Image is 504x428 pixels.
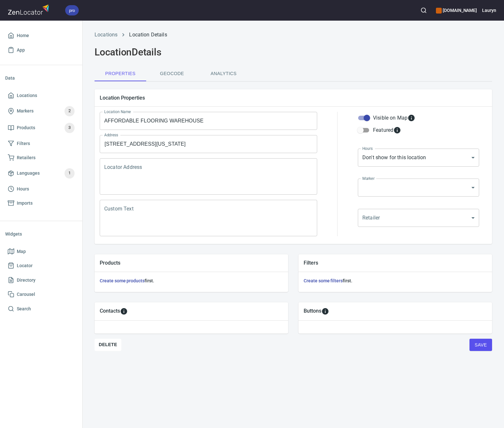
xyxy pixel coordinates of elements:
[5,136,77,151] a: Filters
[17,92,37,100] span: Locations
[17,124,35,132] span: Products
[17,107,34,115] span: Markers
[436,3,477,17] div: Manage your apps
[358,149,479,167] div: Don't show for this location
[100,277,283,284] h6: first.
[17,185,29,193] span: Hours
[5,196,77,210] a: Imports
[408,114,415,122] svg: Whether the location is visible on the map.
[5,273,77,287] a: Directory
[100,94,487,101] h5: Location Properties
[129,32,167,38] a: Location Details
[482,3,496,17] button: Lauryn
[65,170,75,177] span: 1
[5,70,77,86] li: Data
[5,151,77,165] a: Retailers
[436,8,442,14] button: color-CE600E
[202,70,246,78] span: Analytics
[17,32,29,40] span: Home
[5,302,77,316] a: Search
[436,7,477,14] h6: [DOMAIN_NAME]
[5,244,77,259] a: Map
[17,248,26,256] span: Map
[358,209,479,227] div: ​
[150,70,194,78] span: Geocode
[17,276,35,284] span: Directory
[17,305,31,313] span: Search
[65,5,79,15] div: pro
[100,307,120,315] h5: Contacts
[17,290,35,298] span: Carousel
[65,124,75,131] span: 3
[17,169,40,177] span: Languages
[95,31,492,39] nav: breadcrumb
[393,126,401,134] svg: Featured locations are moved to the top of the search results list.
[373,114,415,122] div: Visible on Map
[5,287,77,302] a: Carousel
[98,70,142,78] span: Properties
[17,154,35,162] span: Retailers
[5,226,77,242] li: Widgets
[120,307,128,315] svg: To add custom contact information for locations, please go to Apps > Properties > Contacts.
[304,277,487,284] h6: first.
[5,43,77,57] a: App
[358,179,479,197] div: ​
[95,339,121,351] button: Delete
[65,107,75,115] span: 2
[99,341,117,349] span: Delete
[8,3,51,16] img: zenlocator
[17,140,30,148] span: Filters
[5,120,77,136] a: Products3
[17,46,25,54] span: App
[17,262,33,270] span: Locator
[95,32,117,38] a: Locations
[5,258,77,273] a: Locator
[95,46,492,58] h2: Location Details
[5,103,77,120] a: Markers2
[373,126,401,134] div: Featured
[5,88,77,103] a: Locations
[304,259,487,266] h5: Filters
[304,278,343,283] a: Create some filters
[304,307,321,315] h5: Buttons
[65,7,79,14] span: pro
[5,165,77,182] a: Languages1
[469,339,492,351] button: Save
[321,307,329,315] svg: To add custom buttons for locations, please go to Apps > Properties > Buttons.
[482,7,496,14] h6: Lauryn
[17,199,33,207] span: Imports
[475,341,487,349] span: Save
[100,259,283,266] h5: Products
[100,278,145,283] a: Create some products
[5,28,77,43] a: Home
[417,3,431,17] button: Search
[5,182,77,196] a: Hours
